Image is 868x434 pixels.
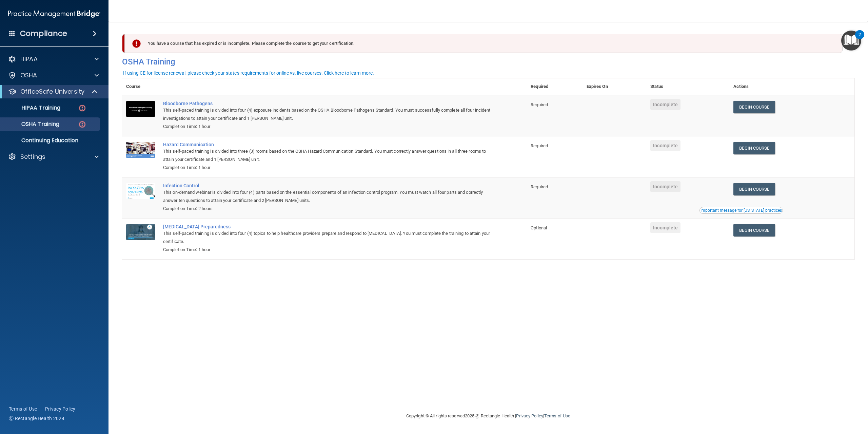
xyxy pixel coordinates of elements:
span: Required [531,143,548,148]
h4: Compliance [20,29,67,38]
span: Ⓒ Rectangle Health 2024 [9,415,64,422]
button: If using CE for license renewal, please check your state's requirements for online vs. live cours... [122,70,375,76]
div: Completion Time: 1 hour [163,164,493,172]
div: Completion Time: 1 hour [163,246,493,254]
span: Incomplete [650,99,680,110]
a: Terms of Use [9,405,37,412]
a: Settings [8,153,99,161]
a: OfficeSafe University [8,88,98,96]
a: [MEDICAL_DATA] Preparedness [163,224,493,229]
span: Incomplete [650,222,680,233]
img: danger-circle.6113f641.png [78,120,86,129]
a: Hazard Communication [163,142,493,147]
img: PMB logo [8,7,100,21]
span: Required [531,102,548,107]
a: Infection Control [163,183,493,188]
div: This self-paced training is divided into four (4) topics to help healthcare providers prepare and... [163,229,493,246]
th: Required [527,78,582,95]
div: 2 [859,35,861,43]
a: Privacy Policy [45,405,76,412]
div: This on-demand webinar is divided into four (4) parts based on the essential components of an inf... [163,188,493,205]
a: Begin Course [733,183,775,195]
p: Continuing Education [4,137,97,144]
p: OSHA Training [4,121,59,128]
p: Settings [20,153,45,161]
div: You have a course that has expired or is incomplete. Please complete the course to get your certi... [125,34,843,53]
a: Bloodborne Pathogens [163,101,493,106]
h4: OSHA Training [122,57,854,67]
a: OSHA [8,71,99,79]
a: Terms of Use [544,413,570,418]
a: HIPAA [8,55,99,63]
span: Optional [531,225,547,230]
div: Important message for [US_STATE] practices [701,208,782,212]
span: Incomplete [650,181,680,192]
button: Read this if you are a dental practitioner in the state of CA [699,207,783,214]
th: Status [646,78,729,95]
th: Course [122,78,159,95]
a: Begin Course [733,101,775,113]
a: Begin Course [733,142,775,154]
p: HIPAA [20,55,38,63]
span: Required [531,184,548,189]
a: Begin Course [733,224,775,237]
div: If using CE for license renewal, please check your state's requirements for online vs. live cours... [123,71,374,75]
a: Privacy Policy [516,413,543,418]
img: danger-circle.6113f641.png [78,104,86,112]
div: Completion Time: 2 hours [163,205,493,213]
th: Actions [729,78,854,95]
span: Incomplete [650,140,680,151]
div: Completion Time: 1 hour [163,122,493,131]
p: HIPAA Training [4,105,60,111]
div: This self-paced training is divided into four (4) exposure incidents based on the OSHA Bloodborne... [163,106,493,122]
div: Copyright © All rights reserved 2025 @ Rectangle Health | | [364,405,612,427]
button: Open Resource Center, 2 new notifications [841,31,861,51]
th: Expires On [583,78,647,95]
div: This self-paced training is divided into three (3) rooms based on the OSHA Hazard Communication S... [163,147,493,164]
p: OSHA [20,71,37,79]
p: OfficeSafe University [20,88,84,96]
img: exclamation-circle-solid-danger.72ef9ffc.png [132,39,141,48]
